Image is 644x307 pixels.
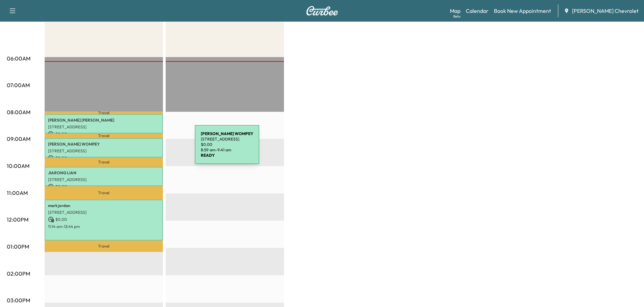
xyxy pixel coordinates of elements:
[7,108,30,116] p: 08:00AM
[7,296,30,304] p: 03:00PM
[45,111,163,114] p: Travel
[7,270,30,278] p: 02:00PM
[48,203,160,208] p: mark jordan
[45,133,163,138] p: Travel
[48,184,160,190] p: $ 0.00
[7,242,29,251] p: 01:00PM
[45,157,163,167] p: Travel
[494,7,551,15] a: Book New Appointment
[453,14,460,19] div: Beta
[7,215,28,224] p: 12:00PM
[48,216,160,223] p: $ 0.00
[450,7,460,15] a: MapBeta
[7,54,30,62] p: 06:00AM
[466,7,488,15] a: Calendar
[7,162,29,170] p: 10:00AM
[48,170,160,176] p: JIARONG LIAN
[48,155,160,161] p: $ 0.00
[45,186,163,200] p: Travel
[48,210,160,215] p: [STREET_ADDRESS]
[48,118,160,123] p: [PERSON_NAME] [PERSON_NAME]
[7,135,30,143] p: 09:00AM
[48,131,160,137] p: $ 0.00
[7,81,30,89] p: 07:00AM
[572,7,639,15] span: [PERSON_NAME] Chevrolet
[306,6,338,16] img: Curbee Logo
[45,240,163,252] p: Travel
[48,124,160,130] p: [STREET_ADDRESS]
[48,177,160,182] p: [STREET_ADDRESS]
[48,224,160,229] p: 11:14 am - 12:44 pm
[48,148,160,154] p: [STREET_ADDRESS]
[7,189,28,197] p: 11:00AM
[48,142,160,147] p: [PERSON_NAME] WOMPEY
